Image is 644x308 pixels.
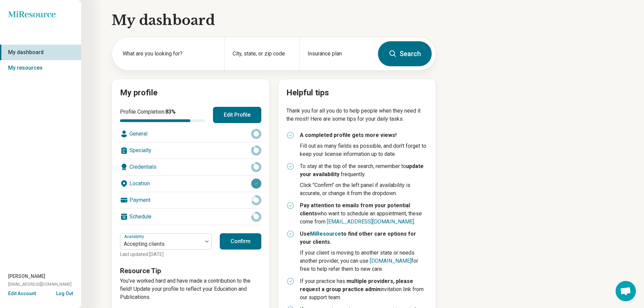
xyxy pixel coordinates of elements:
div: Profile Completion: [120,108,205,122]
button: Search [378,41,432,66]
button: Confirm [220,233,261,250]
div: Schedule [120,209,261,225]
h1: My dashboard [112,11,436,30]
p: If your client is moving to another state or needs another provider, you can use for free to help... [300,249,428,273]
strong: multiple providers, please request a group practice admin [300,278,413,292]
label: Availability [124,234,145,239]
p: You’ve worked hard and have made a contribution to the field! Update your profile to reflect your... [120,277,261,301]
div: Open chat [616,281,636,301]
div: Payment [120,192,261,208]
p: To stay at the top of the search, remember to frequently. [300,162,428,179]
strong: Use to find other care options for your clients. [300,231,416,245]
span: [PERSON_NAME] [8,273,45,280]
a: [EMAIL_ADDRESS][DOMAIN_NAME] [327,218,414,225]
strong: update your availability [300,163,424,177]
strong: A completed profile gets more views! [300,132,397,138]
label: What are you looking for? [123,50,216,58]
p: Thank you for all you do to help people when they need it the most! Here are some tips for your d... [286,107,428,123]
a: [DOMAIN_NAME] [370,258,411,264]
strong: Pay attention to emails from your potential clients [300,202,410,217]
div: Specialty [120,142,261,159]
p: Last updated: [DATE] [120,251,212,258]
a: MiResource [310,231,341,237]
span: [EMAIL_ADDRESS][DOMAIN_NAME] [8,281,72,287]
p: If your practice has invitation link from our support team. [300,277,428,302]
p: Click "Confirm" on the left panel if availability is accurate, or change it from the dropdown. [300,181,428,197]
button: Edit Account [8,290,36,297]
span: 83 % [165,109,176,115]
h2: My profile [120,87,261,99]
button: Edit Profile [213,107,261,123]
div: Credentials [120,159,261,175]
div: Location [120,175,261,192]
button: Log Out [56,290,73,295]
h2: Helpful tips [286,87,428,99]
div: General [120,126,261,142]
p: who want to schedule an appointment, these come from . [300,202,428,226]
p: Fill out as many fields as possible, and don't forget to keep your license information up to date. [300,142,428,158]
h3: Resource Tip [120,266,261,276]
